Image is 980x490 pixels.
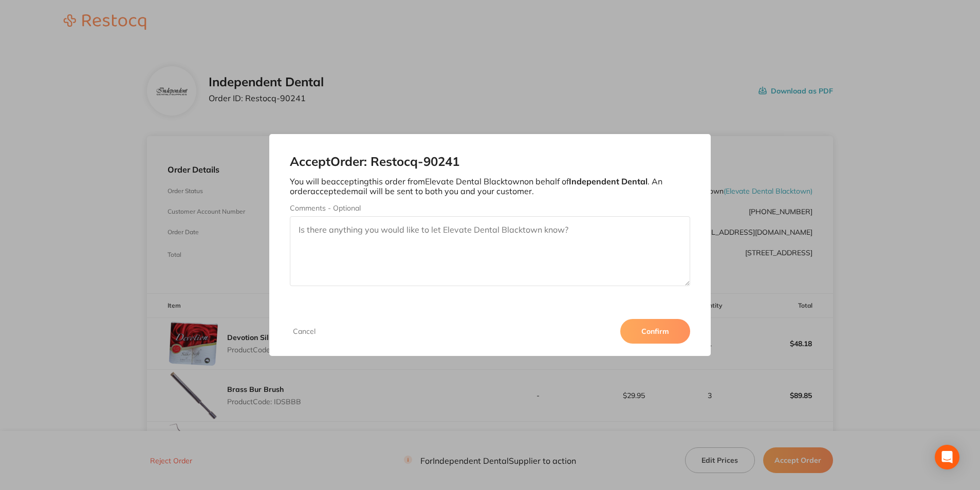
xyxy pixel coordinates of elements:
[290,327,319,336] button: Cancel
[935,445,959,469] div: Open Intercom Messenger
[290,155,690,169] h2: Accept Order: Restocq- 90241
[290,177,690,196] p: You will be accepting this order from Elevate Dental Blacktown on behalf of . An order accepted e...
[620,319,690,344] button: Confirm
[290,204,690,212] label: Comments - Optional
[569,176,648,186] b: Independent Dental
